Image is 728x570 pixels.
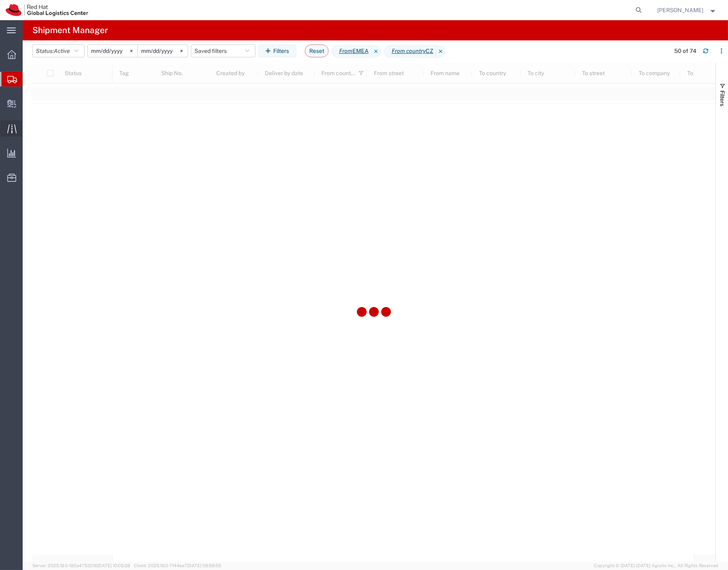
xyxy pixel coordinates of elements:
span: Active [54,48,70,54]
button: Filters [258,44,296,57]
h4: Shipment Manager [32,20,108,40]
button: Reset [305,44,329,57]
i: From [339,47,352,55]
button: Saved filters [191,44,255,57]
div: 50 of 74 [674,47,696,55]
span: [DATE] 10:05:38 [97,563,130,568]
span: [DATE] 09:58:55 [187,563,221,568]
span: From EMEA [331,45,371,58]
button: [PERSON_NAME] [657,5,717,15]
span: Copyright © [DATE]-[DATE] Agistix Inc., All Rights Reserved [594,562,718,569]
span: Server: 2025.19.0-192a4753216 [32,563,130,568]
input: Not set [88,45,137,57]
span: Client: 2025.19.0-7f44ea7 [134,563,221,568]
span: Filip Lizuch [658,6,704,15]
span: From country CZ [384,45,436,58]
button: Status:Active [32,44,84,57]
span: Filters [719,90,726,106]
img: logo [6,4,88,16]
i: From country [392,47,426,55]
input: Not set [138,45,188,57]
